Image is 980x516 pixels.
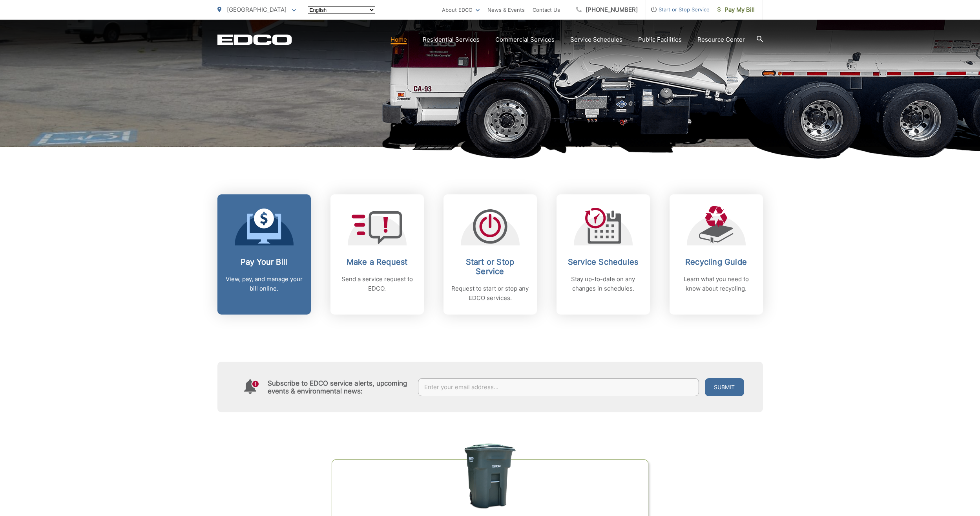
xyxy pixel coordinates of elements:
[423,35,480,44] a: Residential Services
[217,34,292,45] a: EDCD logo. Return to the homepage.
[717,5,755,15] span: Pay My Bill
[495,35,555,44] a: Commercial Services
[338,257,416,267] h2: Make a Request
[225,274,303,293] p: View, pay, and manage your bill online.
[442,5,480,15] a: About EDCO
[570,35,622,44] a: Service Schedules
[330,194,424,315] a: Make a Request Send a service request to EDCO.
[564,274,642,293] p: Stay up-to-date on any changes in schedules.
[225,257,303,267] h2: Pay Your Bill
[677,257,755,267] h2: Recycling Guide
[564,257,642,267] h2: Service Schedules
[557,194,650,315] a: Service Schedules Stay up-to-date on any changes in schedules.
[533,5,560,15] a: Contact Us
[677,274,755,293] p: Learn what you need to know about recycling.
[451,257,529,276] h2: Start or Stop Service
[268,379,411,395] h4: Subscribe to EDCO service alerts, upcoming events & environmental news:
[638,35,682,44] a: Public Facilities
[670,194,763,315] a: Recycling Guide Learn what you need to know about recycling.
[697,35,745,44] a: Resource Center
[391,35,407,44] a: Home
[451,284,529,303] p: Request to start or stop any EDCO services.
[487,5,525,15] a: News & Events
[227,6,287,13] span: [GEOGRAPHIC_DATA]
[705,378,744,396] button: Submit
[308,6,375,14] select: Select a language
[338,274,416,293] p: Send a service request to EDCO.
[217,194,311,315] a: Pay Your Bill View, pay, and manage your bill online.
[418,378,699,396] input: Enter your email address...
